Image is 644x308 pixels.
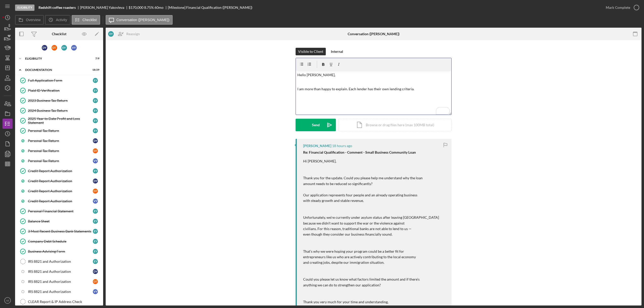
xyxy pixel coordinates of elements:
a: Credit Report AuthorizationDY [18,176,101,186]
a: Credit Report AuthorizationEY [18,166,101,176]
a: IRS 8821 and AuthorizationDY [18,267,101,277]
a: Plaid ID VerificationEY [18,85,101,96]
div: V Y [71,45,77,51]
div: Full Application Form [28,78,93,82]
div: Personal Tax Return [28,149,93,153]
div: [Milestone] Financial Qualification ([PERSON_NAME]) [168,6,252,10]
div: V Y [93,199,98,204]
div: E Y [93,78,98,83]
div: Mark Complete [606,3,630,13]
div: D T [93,189,98,194]
a: 2023 Business Tax ReturnEY [18,96,101,106]
div: 18 / 29 [90,68,99,71]
div: E Y [93,88,98,93]
a: IRS 8821 and AuthorizationVY [18,287,101,297]
div: Credit Report Authorization [28,199,93,203]
button: EYReassign [106,29,145,39]
div: E Y [93,168,98,173]
a: IRS 8821 and AuthorizationEY [18,256,101,267]
a: Personal Financial StatementEY [18,206,101,216]
div: D Y [42,45,47,51]
div: 7 / 9 [90,57,99,60]
div: 2025 Year to Date Profit and Loss Statement [28,117,93,125]
div: [PERSON_NAME] Yakovleva [80,6,129,10]
div: Personal Tax Return [28,129,93,133]
a: Personal Tax ReturnDT [18,146,101,156]
div: Credit Report Authorization [28,179,93,183]
div: IRS 8821 and Authorization [28,270,93,274]
button: Activity [45,15,70,25]
div: Eligibility [15,5,34,11]
div: Eligibility [25,57,87,60]
div: Checklist [52,32,66,36]
div: E Y [93,239,98,244]
div: D T [93,279,98,284]
div: V Y [93,289,98,294]
div: 2024 Business Tax Return [28,109,93,113]
div: E Y [93,209,98,214]
a: Credit Report AuthorizationVY [18,196,101,206]
div: D Y [93,138,98,143]
div: 8.75 % [144,6,154,10]
a: IRS 8821 and AuthorizationDT [18,277,101,287]
div: 3 Most Recent Business Bank Statements [28,229,93,233]
div: Credit Report Authorization [28,169,93,173]
div: D T [93,148,98,153]
div: Plaid ID Verification [28,89,93,93]
div: D T [52,45,57,51]
div: Send [312,119,320,131]
div: E Y [93,259,98,264]
div: Company Debt Schedule [28,239,93,243]
div: D Y [93,179,98,184]
label: Activity [56,18,67,22]
div: Internal [331,48,343,55]
a: 2024 Business Tax ReturnEY [18,106,101,116]
div: D Y [93,269,98,274]
label: Checklist [83,18,97,22]
a: CLEAR Report & IP Address Check [18,297,101,307]
a: Balance SheetEY [18,216,101,226]
a: Personal Tax ReturnDY [18,136,101,146]
time: 2025-10-13 22:46 [332,144,352,148]
div: E Y [93,229,98,234]
div: Credit Report Authorization [28,189,93,193]
div: 2023 Business Tax Return [28,99,93,103]
a: Personal Tax ReturnEY [18,126,101,136]
button: Conversation ([PERSON_NAME]) [106,15,173,25]
a: Credit Report AuthorizationDT [18,186,101,196]
div: V Y [93,158,98,163]
div: E Y [93,219,98,224]
a: Company Debt ScheduleEY [18,236,101,246]
button: Send [296,119,336,131]
div: 60 mo [154,6,164,10]
div: Visible to Client [298,48,323,55]
div: Documentation [25,68,87,71]
div: E Y [93,98,98,103]
div: CLEAR Report & IP Address Check [28,300,100,304]
div: Personal Financial Statement [28,209,93,213]
a: 2025 Year to Date Profit and Loss StatementEY [18,116,101,126]
div: IRS 8821 and Authorization [28,290,93,294]
div: Personal Tax Return [28,139,93,143]
text: AE [6,299,9,302]
div: Business Advising Form [28,249,93,253]
div: E Y [93,128,98,133]
span: $170,000 [129,5,143,10]
div: Conversation ([PERSON_NAME]) [348,32,399,36]
p: I am more than happy to explain. Each lender has their own lending criteria. [297,86,450,92]
div: IRS 8821 and Authorization [28,280,93,284]
div: Balance Sheet [28,219,93,223]
button: AE [3,295,13,305]
label: Conversation ([PERSON_NAME]) [116,18,170,22]
button: Mark Complete [601,3,641,13]
p: Hello [PERSON_NAME], [297,72,450,78]
a: Personal Tax ReturnVY [18,156,101,166]
button: Internal [328,48,346,55]
div: [PERSON_NAME] [303,144,331,148]
label: Overview [26,18,41,22]
iframe: Intercom live chat [627,286,639,298]
button: Overview [15,15,44,25]
div: E Y [93,249,98,254]
div: E Y [108,31,114,37]
div: E Y [61,45,67,51]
